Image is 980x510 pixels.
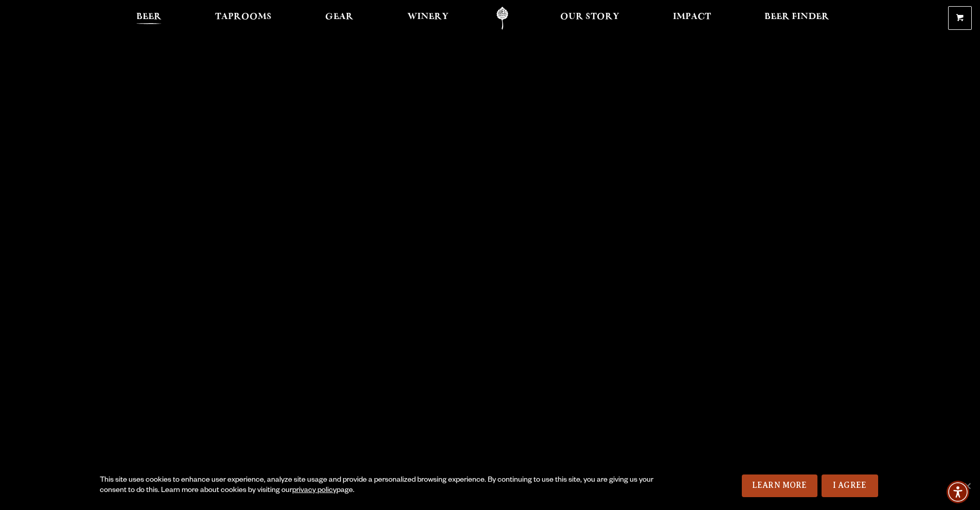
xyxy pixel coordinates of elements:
span: Our Story [560,13,619,21]
span: Impact [673,13,711,21]
span: Gear [325,13,353,21]
span: Beer [136,13,162,21]
a: Our Story [554,7,626,30]
span: Winery [407,13,449,21]
a: Odell Home [483,7,522,30]
a: Gear [318,7,360,30]
span: Beer Finder [764,13,829,21]
a: Impact [666,7,718,30]
a: I Agree [822,474,878,497]
a: privacy policy [292,487,336,495]
a: Learn More [742,474,817,497]
div: Accessibility Menu [947,481,969,503]
a: Taprooms [208,7,278,30]
a: Beer Finder [758,7,836,30]
a: Beer [130,7,168,30]
span: Taprooms [215,13,272,21]
a: Winery [401,7,455,30]
div: This site uses cookies to enhance user experience, analyze site usage and provide a personalized ... [100,476,657,496]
